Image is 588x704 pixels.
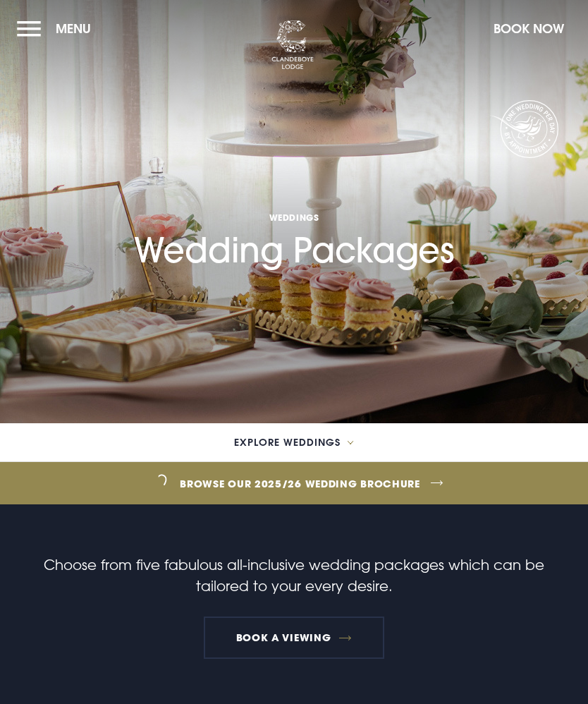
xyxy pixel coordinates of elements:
[17,554,571,596] p: Choose from five fabulous all-inclusive wedding packages which can be tailored to your every desire.
[234,437,341,447] span: Explore Weddings
[486,13,571,44] button: Book Now
[271,20,314,70] img: Clandeboye Lodge
[204,617,384,659] a: Book a Viewing
[134,125,454,271] h1: Wedding Packages
[17,13,98,44] button: Menu
[56,20,91,37] span: Menu
[134,212,454,223] span: Weddings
